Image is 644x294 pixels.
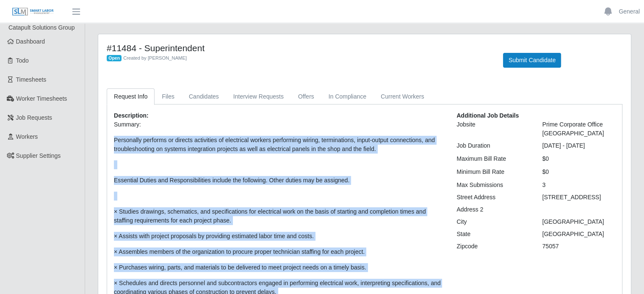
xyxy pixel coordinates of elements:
a: Current Workers [373,88,431,105]
div: 75057 [536,242,622,251]
span: Catapult Solutions Group [8,24,75,31]
b: Additional Job Details [456,112,519,119]
span: Job Requests [16,114,53,121]
span: Supplier Settings [16,152,61,159]
div: City [450,217,536,226]
p: × Assists with project proposals by providing estimated labor time and costs. [114,232,444,241]
div: $0 [536,168,622,176]
div: Max Submissions [450,181,536,190]
div: Maximum Bill Rate [450,154,536,163]
div: Address 2 [450,205,536,214]
div: [DATE] - [DATE] [536,141,622,150]
div: $0 [536,154,622,163]
div: 3 [536,181,622,190]
span: Created by [PERSON_NAME] [123,55,187,60]
img: SLM Logo [12,7,54,16]
p: × Assembles members of the organization to procure proper technician staffing for each project. [114,247,444,256]
a: Files [155,88,182,105]
a: Request Info [107,88,155,105]
a: General [619,7,640,16]
div: Jobsite [450,120,536,138]
div: Minimum Bill Rate [450,168,536,176]
span: Dashboard [16,38,45,45]
a: Candidates [182,88,226,105]
span: Workers [16,133,38,140]
p: Summary: [114,120,444,129]
div: State [450,230,536,239]
p: Essential Duties and Responsibilities include the following. Other duties may be assigned. [114,176,444,185]
h4: #11484 - Superintendent [107,43,490,53]
span: Todo [16,57,29,64]
a: Offers [291,88,321,105]
div: Street Address [450,193,536,202]
span: Worker Timesheets [16,95,67,102]
b: Description: [114,112,149,119]
span: Timesheets [16,76,47,83]
a: In Compliance [321,88,374,105]
div: [GEOGRAPHIC_DATA] [536,230,622,239]
div: Job Duration [450,141,536,150]
span: Open [107,55,122,62]
p: Personally performs or directs activities of electrical workers performing wiring, terminations, ... [114,136,444,154]
div: [GEOGRAPHIC_DATA] [536,217,622,226]
a: Interview Requests [226,88,291,105]
div: Zipcode [450,242,536,251]
p: × Studies drawings, schematics, and specifications for electrical work on the basis of starting a... [114,207,444,225]
div: Prime Corporate Office [GEOGRAPHIC_DATA] [536,120,622,138]
div: [STREET_ADDRESS] [536,193,622,202]
button: Submit Candidate [503,53,561,68]
p: × Purchases wiring, parts, and materials to be delivered to meet project needs on a timely basis. [114,263,444,272]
